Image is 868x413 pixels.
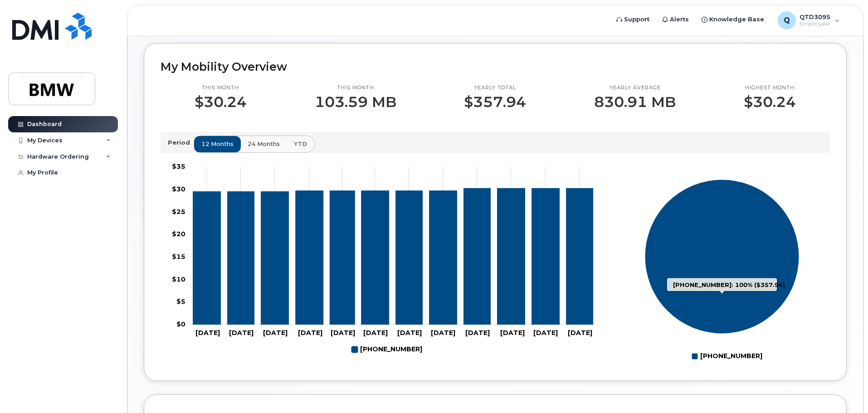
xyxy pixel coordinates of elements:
p: Yearly average [594,84,676,92]
g: 864-320-3277 [351,342,422,357]
a: Alerts [656,10,695,29]
tspan: [DATE] [263,329,288,337]
g: 864-320-3277: 100% [644,179,799,334]
tspan: [DATE] [298,329,322,337]
span: Support [624,15,649,24]
g: 864-320-3277 [193,188,593,325]
p: $30.24 [744,94,796,110]
tspan: $35 [172,162,185,170]
g: Series [644,179,799,334]
tspan: $15 [172,253,185,261]
tspan: $25 [172,207,185,215]
tspan: $0 [176,320,185,328]
div: QTD3095 [771,11,846,29]
tspan: [DATE] [431,329,455,337]
tspan: [DATE] [397,329,422,337]
span: QTD3095 [800,13,830,20]
span: Knowledge Base [709,15,764,24]
g: Chart [172,162,596,357]
tspan: [DATE] [500,329,525,337]
span: 24 months [248,140,280,148]
iframe: Messenger Launcher [829,374,861,406]
g: Chart [644,179,799,364]
p: Highest month [744,84,796,92]
p: $30.24 [195,94,247,110]
tspan: [DATE] [533,329,558,337]
p: 103.59 MB [315,94,396,110]
tspan: $20 [172,230,185,238]
p: 830.91 MB [594,94,676,110]
a: Knowledge Base [695,10,770,29]
p: Yearly total [464,84,526,92]
tspan: [DATE] [331,329,355,337]
tspan: $5 [176,297,185,306]
h2: My Mobility Overview [161,60,830,73]
g: 864-320-3277: 100% [692,349,762,364]
span: Employee [800,20,830,28]
span: Q [784,15,790,26]
tspan: [DATE] [229,329,254,337]
span: Alerts [670,15,689,24]
p: Period [168,138,194,147]
span: YTD [294,140,307,148]
g: Legend [692,349,762,364]
tspan: $10 [172,275,185,283]
p: This month [315,84,396,92]
tspan: [DATE] [363,329,388,337]
p: $357.94 [464,94,526,110]
g: Legend [351,342,422,357]
tspan: [DATE] [465,329,490,337]
a: Support [610,10,656,29]
p: This month [195,84,247,92]
tspan: [DATE] [568,329,592,337]
tspan: [DATE] [195,329,220,337]
tspan: $30 [172,185,185,193]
